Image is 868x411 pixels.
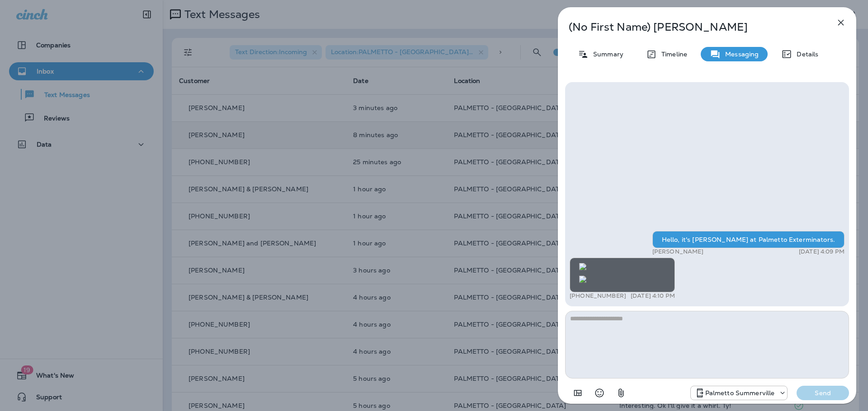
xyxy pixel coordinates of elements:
p: (No First Name) [PERSON_NAME] [569,21,816,33]
p: Timeline [657,51,687,58]
div: +1 (843) 594-2691 [691,388,788,398]
div: Hello, it's [PERSON_NAME] at Palmetto Exterminators. [652,231,844,248]
img: twilio-download [579,276,586,283]
p: Summary [589,51,623,58]
p: Palmetto Summerville [705,389,775,397]
p: [DATE] 4:09 PM [799,248,844,255]
img: twilio-download [579,263,586,270]
p: Details [792,51,818,58]
p: [PHONE_NUMBER] [570,292,626,300]
p: Messaging [721,51,759,58]
button: Add in a premade template [569,384,587,402]
p: [DATE] 4:10 PM [631,292,675,300]
button: Select an emoji [590,384,609,402]
p: [PERSON_NAME] [652,248,704,255]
